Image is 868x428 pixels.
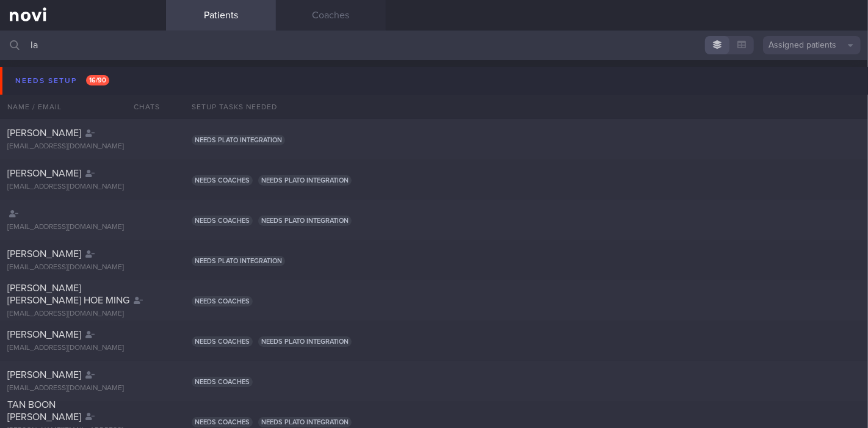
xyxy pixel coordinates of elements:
span: [PERSON_NAME] [7,249,81,259]
div: [EMAIL_ADDRESS][DOMAIN_NAME] [7,384,159,393]
span: Needs coaches [192,216,253,226]
span: Needs coaches [192,377,253,387]
div: Setup tasks needed [184,95,868,119]
span: TAN BOON [PERSON_NAME] [7,400,81,422]
span: Needs coaches [192,417,253,427]
div: [EMAIL_ADDRESS][DOMAIN_NAME] [7,263,159,272]
span: Needs coaches [192,175,253,186]
div: [EMAIL_ADDRESS][DOMAIN_NAME] [7,223,159,232]
span: Needs plato integration [192,135,285,145]
div: [EMAIL_ADDRESS][DOMAIN_NAME] [7,142,159,151]
span: Needs plato integration [192,256,285,266]
div: [EMAIL_ADDRESS][DOMAIN_NAME] [7,344,159,353]
span: [PERSON_NAME] [7,169,81,178]
span: Needs plato integration [258,175,352,186]
span: [PERSON_NAME] [7,128,81,138]
span: 16 / 90 [86,75,109,85]
span: Needs coaches [192,296,253,306]
div: [EMAIL_ADDRESS][DOMAIN_NAME] [7,183,159,192]
span: Needs coaches [192,336,253,347]
span: Needs plato integration [258,417,352,427]
span: Needs plato integration [258,336,352,347]
div: Needs setup [12,73,112,89]
div: Chats [117,95,166,119]
span: [PERSON_NAME] [7,370,81,380]
span: Needs plato integration [258,216,352,226]
span: [PERSON_NAME] [PERSON_NAME] HOE MING [7,283,129,305]
div: [EMAIL_ADDRESS][DOMAIN_NAME] [7,310,159,319]
span: [PERSON_NAME] [7,330,81,339]
button: Assigned patients [763,36,861,54]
